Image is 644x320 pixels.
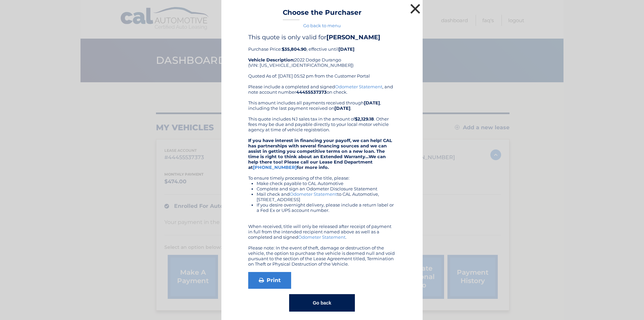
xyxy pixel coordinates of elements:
[335,84,382,89] a: Odometer Statement
[364,100,380,105] b: [DATE]
[303,23,341,28] a: Go back to menu
[248,34,396,84] div: Purchase Price: , effective until 2022 Dodge Durango (VIN: [US_VEHICLE_IDENTIFICATION_NUMBER]) Qu...
[289,294,355,312] button: Go back
[253,165,297,170] a: [PHONE_NUMBER]
[248,57,294,62] strong: Vehicle Description:
[326,34,380,41] b: [PERSON_NAME]
[283,8,362,20] h3: Choose the Purchaser
[257,202,396,213] li: If you desire overnight delivery, please include a return label or a Fed Ex or UPS account number.
[257,186,396,191] li: Complete and sign an Odometer Disclosure Statement
[298,234,345,240] a: Odometer Statement
[355,116,374,122] b: $2,129.18
[334,105,351,111] b: [DATE]
[248,138,392,170] strong: If you have interest in financing your payoff, we can help! CAL has partnerships with several fin...
[257,191,396,202] li: Mail check and to CAL Automotive, [STREET_ADDRESS]
[248,272,291,289] a: Print
[257,181,396,186] li: Make check payable to CAL Automotive
[248,34,396,41] h4: This quote is only valid for
[338,46,355,52] b: [DATE]
[409,2,422,15] button: ×
[282,46,307,52] b: $35,804.90
[290,191,337,197] a: Odometer Statement
[248,84,396,267] div: Please include a completed and signed , and note account number on check. This amount includes al...
[296,89,327,95] b: 44455537373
